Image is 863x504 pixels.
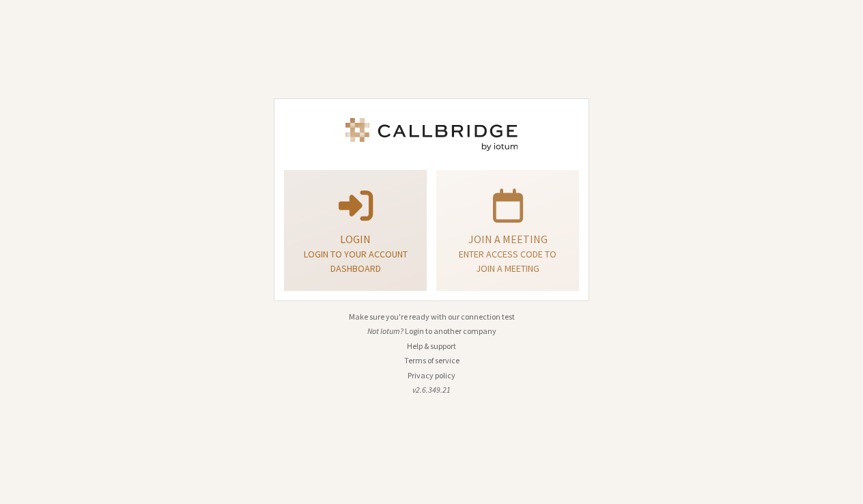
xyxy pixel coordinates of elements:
iframe: Chat [829,468,853,494]
img: Iotum [343,118,520,151]
button: Login to another company [405,325,496,337]
a: Join a meetingEnter access code to join a meeting [436,170,579,291]
a: Help & support [407,341,456,351]
p: Login [301,231,410,247]
button: LoginLogin to your account dashboard [284,170,427,291]
li: Not Iotum? [274,325,589,337]
a: Privacy policy [408,370,455,380]
li: v2.6.349.21 [274,384,589,396]
a: Terms of service [404,355,459,365]
p: Login to your account dashboard [301,247,410,276]
p: Enter access code to join a meeting [453,247,562,276]
a: Make sure you're ready with our connection test [349,311,515,322]
p: Join a meeting [453,231,562,247]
